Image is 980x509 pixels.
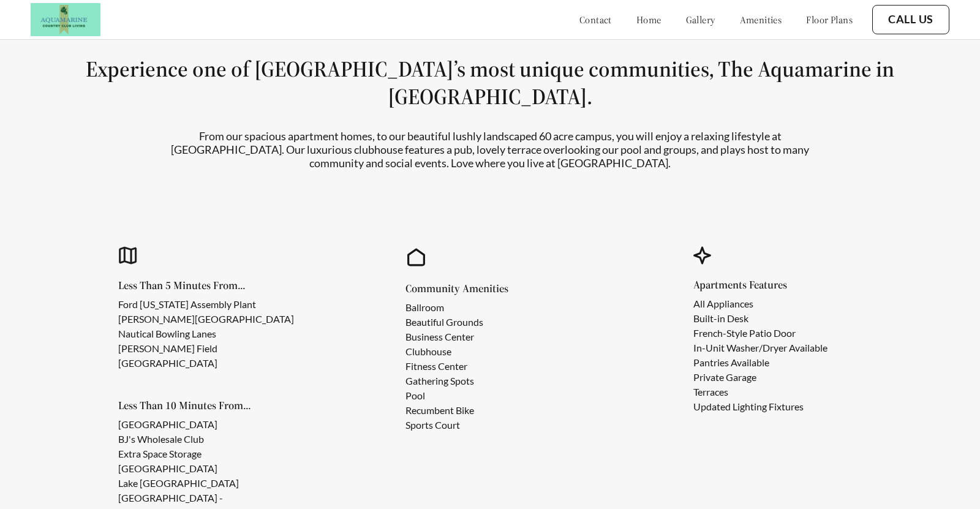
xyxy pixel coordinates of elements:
li: [GEOGRAPHIC_DATA] [118,461,310,476]
li: Sports Court [405,418,489,432]
li: Nautical Bowling Lanes [118,326,294,341]
li: Pantries Available [693,355,827,370]
a: home [636,13,661,26]
li: Updated Lighting Fixtures [693,399,827,414]
li: [PERSON_NAME] Field [118,341,294,356]
li: Extra Space Storage [118,447,310,461]
li: [PERSON_NAME][GEOGRAPHIC_DATA] [118,312,294,326]
li: BJ's Wholesale Club [118,432,310,447]
li: Built-in Desk [693,311,827,326]
li: French-Style Patio Door [693,326,827,341]
h5: Community Amenities [405,283,508,294]
a: floor plans [806,13,853,26]
li: In-Unit Washer/Dryer Available [693,341,827,355]
li: Terraces [693,385,827,399]
p: From our spacious apartment homes, to our beautiful lushly landscaped 60 acre campus, you will en... [153,130,827,170]
button: Call Us [872,5,949,34]
h5: Less Than 10 Minutes From... [118,400,330,411]
li: Clubhouse [405,344,489,359]
li: [GEOGRAPHIC_DATA] [118,417,310,432]
li: Pool [405,388,489,403]
a: Call Us [888,13,933,26]
li: Recumbent Bike [405,403,489,418]
li: Beautiful Grounds [405,315,489,330]
li: Private Garage [693,370,827,385]
li: Lake [GEOGRAPHIC_DATA] [118,476,310,491]
h1: Experience one of [GEOGRAPHIC_DATA]’s most unique communities, The Aquamarine in [GEOGRAPHIC_DATA]. [29,55,951,110]
li: Ford [US_STATE] Assembly Plant [118,297,294,312]
a: amenities [740,13,782,26]
li: All Appliances [693,296,827,311]
li: Business Center [405,330,489,344]
li: [GEOGRAPHIC_DATA] [118,356,294,371]
img: Screen-Shot-2019-02-28-at-2.25.13-PM.png [31,3,100,36]
a: contact [579,13,612,26]
li: Gathering Spots [405,374,489,388]
li: Fitness Center [405,359,489,374]
li: Ballroom [405,300,489,315]
h5: Apartments Features [693,279,847,290]
a: gallery [686,13,715,26]
h5: Less Than 5 Minutes From... [118,280,314,291]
